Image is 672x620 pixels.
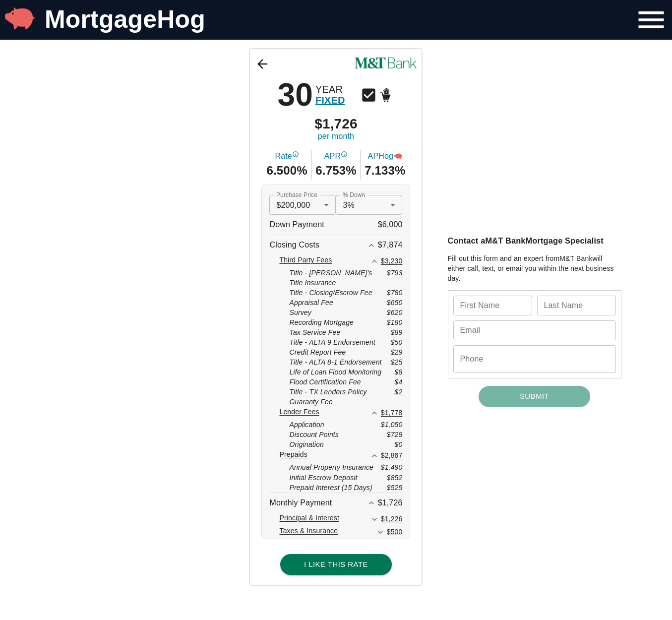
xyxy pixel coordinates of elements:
span: 30 [277,79,313,111]
span: Title - Closing/Escrow Fee [289,288,372,298]
span: Flood Certification Fee [289,377,361,387]
button: Expand Less [368,255,381,268]
span: $620 [387,308,403,317]
span: Taxes & Insurance [279,526,338,539]
span: Survey [289,308,311,317]
span: $1,778 [381,409,403,417]
span: 6.500% [266,162,307,179]
p: Fill out this form and an expert from M&T Bank will either call, text, or email you within the ne... [448,253,621,283]
span: APR [324,151,348,162]
span: $25 [391,357,403,367]
a: MortgageHog [45,5,205,33]
span: $500 [387,527,403,535]
span: per month [318,131,354,142]
span: $650 [387,298,403,308]
span: Annual Property Insurance [289,462,373,472]
span: 7.133% [365,162,405,179]
span: Appraisal Fee [289,298,333,308]
span: $728 [387,430,403,439]
div: 3% [336,195,402,215]
span: Credit Report Fee [289,347,346,357]
svg: Home Purchase [377,86,395,104]
span: $852 [387,473,403,483]
span: $180 [387,317,403,327]
div: Annual Percentage HOG Rate - The interest rate on the loan if lender fees were averaged into each... [394,151,402,162]
button: Expand Less [368,407,381,420]
span: I Like This Rate [291,558,381,571]
span: $4 [395,377,403,387]
span: $2 [395,387,403,407]
span: Life of Loan Flood Monitoring [289,367,381,377]
span: Monthly Payment [269,493,332,513]
span: Recording Mortgage [289,317,354,327]
button: Expand Less [365,496,378,509]
button: Expand Less [365,239,378,252]
span: $2,867 [381,451,403,459]
span: Title - ALTA 9 Endorsement [289,337,375,347]
button: I Like This Rate [280,554,392,575]
div: $200,000 [269,195,336,215]
span: $3,230 [381,257,403,265]
span: Title - TX Lenders Policy Guaranty Fee [289,387,394,407]
span: FIXED [315,95,345,106]
img: APHog Icon [394,152,402,160]
span: Third Party Fees [279,255,332,268]
span: YEAR [315,84,345,95]
span: $6,000 [378,215,403,235]
span: $1,490 [381,462,403,472]
span: Principal & Interest [279,513,339,526]
span: $1,726 [378,498,403,507]
span: Lender Fees [279,407,319,420]
svg: Interest Rate "rate", reflects the cost of borrowing. If the interest rate is 3% and your loan is... [292,151,299,158]
span: Title - ALTA 8-1 Endorsement [289,357,381,367]
span: Prepaid Interest (15 Days) [289,483,372,493]
input: Jenny [453,296,532,315]
span: Origination [289,439,323,449]
span: $793 [387,268,403,288]
span: $29 [391,347,403,357]
button: Expand More [368,513,381,526]
span: $780 [387,288,403,298]
span: $525 [387,483,403,493]
span: $8 [395,367,403,377]
span: Rate [275,151,299,162]
span: Initial Escrow Deposit [289,473,357,483]
span: Down Payment [269,215,324,235]
span: $1,050 [381,420,403,430]
input: jenny.tutone@email.com [453,320,616,340]
button: Expand More [374,526,387,539]
span: Tax Service Fee [289,327,340,337]
img: M&T Bank Logo [355,58,417,69]
input: Tutone [537,296,616,315]
h3: Contact a M&T Bank Mortgage Specialist [448,235,621,247]
input: (555) 867-5309 [453,345,616,373]
span: Prepaids [279,449,307,462]
span: $1,226 [381,514,403,522]
button: Expand Less [368,449,381,462]
span: $0 [395,439,403,449]
span: Closing Costs [269,235,319,255]
svg: Annual Percentage Rate - The interest rate on the loan if lender fees were averaged into each mon... [341,151,348,158]
span: 6.753% [315,162,356,179]
span: $1,726 [314,117,358,131]
span: $7,874 [378,241,403,249]
span: Application [289,420,324,430]
span: $89 [391,327,403,337]
img: MortgageHog Logo [5,3,35,33]
span: Title - [PERSON_NAME]'s Title Insurance [289,268,386,288]
span: Discount Points [289,430,339,439]
span: APHog [368,151,402,162]
span: $50 [391,337,403,347]
a: I Like This Rate [280,547,392,577]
